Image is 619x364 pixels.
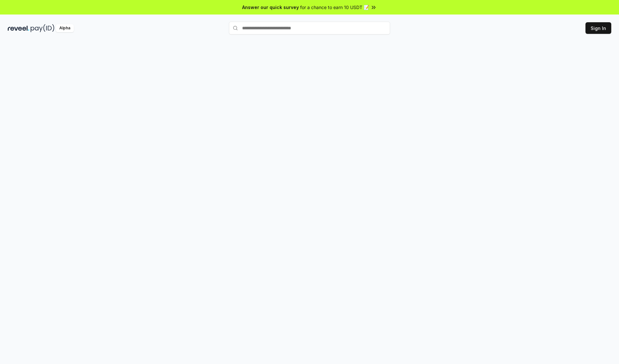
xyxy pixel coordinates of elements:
img: pay_id [31,24,54,32]
button: Sign In [585,22,611,34]
span: for a chance to earn 10 USDT 📝 [300,4,369,11]
img: reveel_dark [8,24,29,32]
div: Alpha [56,24,74,32]
span: Answer our quick survey [242,4,299,11]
